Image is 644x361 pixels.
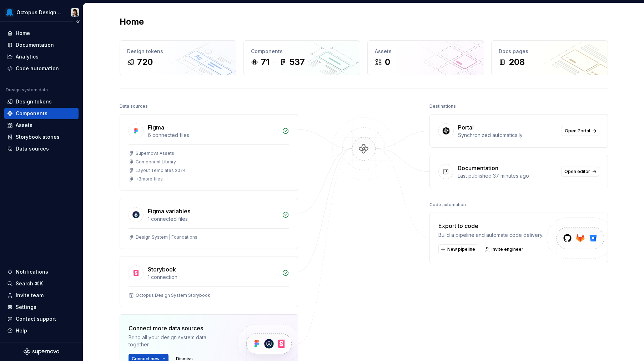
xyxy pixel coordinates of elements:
[136,176,163,182] div: + 3 more files
[127,48,229,55] div: Design tokens
[16,292,44,299] div: Invite team
[16,145,49,152] div: Data sources
[120,16,144,27] h2: Home
[458,123,474,132] div: Portal
[6,87,48,93] div: Design system data
[385,56,390,68] div: 0
[4,301,79,313] a: Settings
[261,56,270,68] div: 71
[16,315,56,322] div: Contact support
[4,290,79,301] a: Invite team
[120,40,236,75] a: Design tokens720
[4,143,79,154] a: Data sources
[16,41,54,49] div: Documentation
[492,246,523,252] span: Invite engineer
[1,5,81,20] button: Octopus Design SystemKarolina Szczur
[4,278,79,289] button: Search ⌘K
[438,244,478,254] button: New pipeline
[290,56,305,68] div: 537
[243,40,360,75] a: Components71537
[16,327,27,334] div: Help
[16,65,59,72] div: Code automation
[129,324,225,332] div: Connect more data sources
[24,348,59,355] svg: Supernova Logo
[491,40,608,75] a: Docs pages208
[120,256,298,307] a: Storybook1 connectionOctopus Design System Storybook
[565,128,590,134] span: Open Portal
[16,53,39,60] div: Analytics
[438,222,543,230] div: Export to code
[251,48,353,55] div: Components
[458,172,557,179] div: Last published 37 minutes ago
[4,39,79,51] a: Documentation
[129,334,225,348] div: Bring all your design system data together.
[136,168,186,173] div: Layout Templates 2024
[4,325,79,336] button: Help
[136,159,176,165] div: Component Library
[16,133,60,141] div: Storybook stories
[4,120,79,131] a: Assets
[499,48,600,55] div: Docs pages
[367,40,484,75] a: Assets0
[73,17,83,27] button: Collapse sidebar
[429,200,466,210] div: Code automation
[16,268,48,275] div: Notifications
[120,101,148,111] div: Data sources
[148,132,278,139] div: 6 connected files
[16,30,30,37] div: Home
[136,151,174,156] div: Supernova Assets
[5,8,14,17] img: fcf53608-4560-46b3-9ec6-dbe177120620.png
[120,114,298,191] a: Figma6 connected filesSupernova AssetsComponent LibraryLayout Templates 2024+3more files
[564,169,590,174] span: Open editor
[4,27,79,39] a: Home
[375,48,477,55] div: Assets
[71,8,79,17] img: Karolina Szczur
[458,132,557,139] div: Synchronized automatically
[137,56,153,68] div: 720
[148,265,176,274] div: Storybook
[16,9,62,16] div: Octopus Design System
[458,164,498,172] div: Documentation
[136,293,210,298] div: Octopus Design System Storybook
[561,167,599,177] a: Open editor
[16,304,36,311] div: Settings
[4,131,79,143] a: Storybook stories
[136,234,197,240] div: Design System | Foundations
[562,126,599,136] a: Open Portal
[4,96,79,107] a: Design tokens
[4,63,79,74] a: Code automation
[16,280,43,287] div: Search ⌘K
[438,232,543,239] div: Build a pipeline and automate code delivery.
[148,215,278,223] div: 1 connected files
[483,244,527,254] a: Invite engineer
[4,51,79,62] a: Analytics
[148,207,190,215] div: Figma variables
[148,123,164,132] div: Figma
[509,56,525,68] div: 208
[120,198,298,249] a: Figma variables1 connected filesDesign System | Foundations
[148,274,278,281] div: 1 connection
[4,266,79,278] button: Notifications
[16,110,47,117] div: Components
[16,98,52,105] div: Design tokens
[447,246,475,252] span: New pipeline
[4,313,79,325] button: Contact support
[4,108,79,119] a: Components
[429,101,456,111] div: Destinations
[16,122,32,129] div: Assets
